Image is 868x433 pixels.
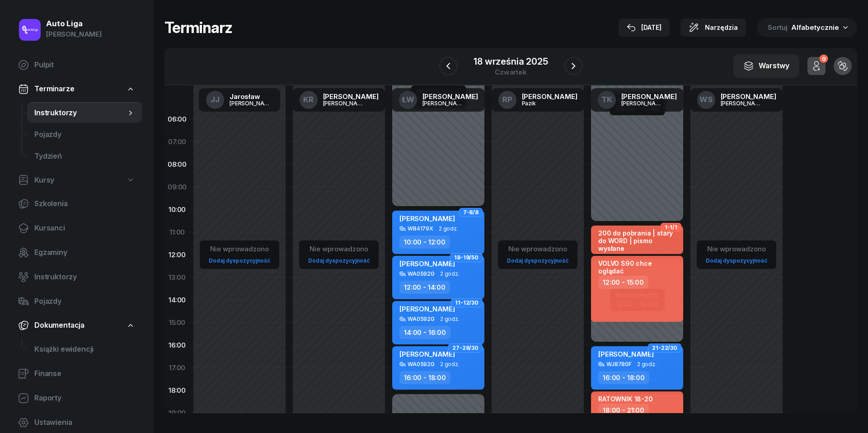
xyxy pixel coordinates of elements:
div: [PERSON_NAME] [422,93,478,100]
span: Sortuj [768,22,789,33]
div: WA0592G [408,361,435,367]
div: 14:00 [164,289,190,311]
a: Pojazdy [11,291,142,312]
span: [PERSON_NAME] [399,259,455,268]
div: 16:00 - 18:00 [399,371,450,384]
div: [PERSON_NAME] [721,93,776,100]
span: Pojazdy [34,296,135,307]
div: [PERSON_NAME] [721,100,764,106]
span: Dokumentacja [34,320,84,331]
span: Narzędzia [705,22,738,33]
a: RP[PERSON_NAME]Pazik [491,88,585,112]
span: 2 godz. [440,271,460,277]
span: Instruktorzy [34,107,126,119]
span: 27-28/30 [452,347,479,349]
a: Terminarze [11,79,142,99]
span: WS [699,96,713,104]
span: Raporty [34,392,135,404]
a: Dodaj dyspozycyjność [503,255,572,266]
a: Pulpit [11,54,142,76]
div: Pazik [522,100,565,106]
span: 2 godz. [637,361,657,367]
div: [PERSON_NAME] [621,100,665,106]
span: Finanse [34,368,135,380]
button: Nie wprowadzonoDodaj dyspozycyjność [503,241,572,268]
span: Kursanci [34,222,135,234]
div: 10:00 [164,198,190,221]
div: 12:00 - 15:00 [598,276,648,289]
div: Nie wprowadzono [503,243,572,255]
a: Dodaj dyspozycyjność [205,255,274,266]
span: ŁW [402,96,414,104]
span: 18-19/50 [454,257,479,259]
div: 11:00 [164,221,190,244]
button: Nie wprowadzonoDodaj dyspozycyjność [702,241,771,268]
button: [DATE] [619,19,670,37]
span: Tydzień [34,151,135,162]
a: Szkolenia [11,193,142,215]
span: 11-12/30 [455,302,479,304]
span: RP [502,96,512,104]
div: 09:00 [164,176,190,198]
div: RATOWNIK 18-20 [598,395,653,403]
span: [PERSON_NAME] [399,350,455,358]
a: Egzaminy [11,242,142,264]
a: Książki ewidencji [27,339,142,360]
div: 12:00 [164,244,190,266]
div: Nie wprowadzono [702,243,771,255]
a: ŁW[PERSON_NAME][PERSON_NAME] [392,88,485,112]
span: Ustawienia [34,417,135,428]
button: Sortuj Alfabetycznie [757,18,857,37]
div: WJ8780F [606,361,632,367]
div: 06:00 [164,108,190,131]
span: 21-22/30 [652,347,677,349]
a: Dodaj dyspozycyjność [702,255,771,266]
a: Instruktorzy [27,102,142,124]
div: VOLVO S90 chce oglądać [598,259,678,275]
span: Szkolenia [34,198,135,210]
a: Dodaj dyspozycyjność [305,255,373,266]
div: Nie wprowadzono [205,243,274,255]
div: WA0592G [408,271,435,277]
span: [PERSON_NAME] [598,350,654,358]
a: Kursanci [11,217,142,239]
div: 18:00 - 21:00 [598,404,649,417]
span: [PERSON_NAME] [399,305,455,313]
div: Auto Liga [46,20,102,28]
a: JJJarosław[PERSON_NAME] [199,88,280,112]
a: Instruktorzy [11,266,142,288]
div: Jarosław [230,93,273,100]
span: JJ [211,96,220,104]
div: WA0592G [408,316,435,322]
div: [PERSON_NAME] [230,100,273,106]
a: KR[PERSON_NAME][PERSON_NAME] [292,88,386,112]
a: TK[PERSON_NAME][PERSON_NAME] [591,88,684,112]
div: [DATE] [627,22,662,33]
button: 0 [807,57,826,75]
div: 17:00 [164,357,190,379]
span: Terminarze [34,83,74,95]
button: Nie wprowadzonoDodaj dyspozycyjność [205,241,274,268]
span: 2 godz. [439,226,458,232]
div: 0 [819,55,828,63]
a: Raporty [11,387,142,409]
div: WB4179X [408,226,433,231]
a: Finanse [11,363,142,385]
span: Książki ewidencji [34,344,135,355]
a: WS[PERSON_NAME][PERSON_NAME] [690,88,784,112]
div: 13:00 [164,266,190,289]
div: 16:00 [164,334,190,357]
div: [PERSON_NAME] [422,100,466,106]
a: Kursy [11,170,142,191]
div: 18:00 [164,379,190,402]
div: [PERSON_NAME] [522,93,577,100]
span: 2 godz. [440,316,460,322]
button: Narzędzia [680,19,746,37]
span: Alfabetycznie [791,23,839,32]
div: [PERSON_NAME] [323,100,366,106]
span: TK [601,96,612,104]
span: Instruktorzy [34,271,135,283]
div: [PERSON_NAME] [323,93,379,100]
div: 14:00 - 16:00 [399,326,450,339]
div: 08:00 [164,153,190,176]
